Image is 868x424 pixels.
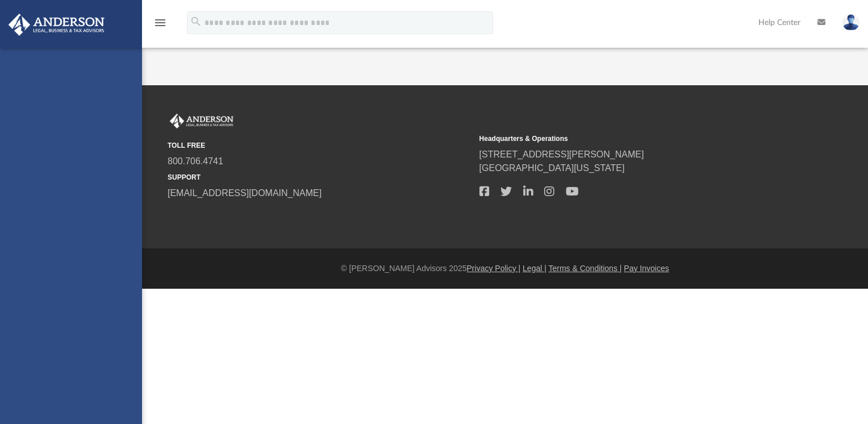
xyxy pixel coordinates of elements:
[842,14,859,31] img: User Pic
[190,15,202,28] i: search
[479,149,644,159] a: [STREET_ADDRESS][PERSON_NAME]
[549,264,622,273] a: Terms & Conditions |
[168,156,223,166] a: 800.706.4741
[523,264,546,273] a: Legal |
[624,264,669,273] a: Pay Invoices
[5,14,108,36] img: Anderson Advisors Platinum Portal
[168,140,471,151] small: TOLL FREE
[168,188,322,198] a: [EMAIL_ADDRESS][DOMAIN_NAME]
[168,172,471,182] small: SUPPORT
[479,163,625,173] a: [GEOGRAPHIC_DATA][US_STATE]
[168,114,236,128] img: Anderson Advisors Platinum Portal
[479,134,783,144] small: Headquarters & Operations
[142,263,868,275] div: © [PERSON_NAME] Advisors 2025
[153,22,167,30] a: menu
[467,264,521,273] a: Privacy Policy |
[153,16,167,30] i: menu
